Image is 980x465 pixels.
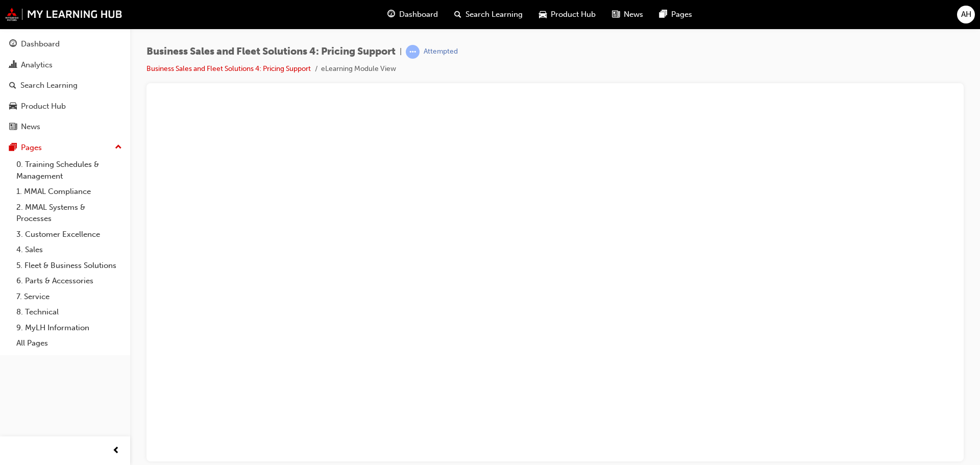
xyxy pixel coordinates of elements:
a: 1. MMAL Compliance [12,184,126,200]
span: prev-icon [112,445,120,457]
a: 8. Technical [12,304,126,320]
a: News [4,117,126,136]
a: 5. Fleet & Business Solutions [12,258,126,274]
a: guage-iconDashboard [379,4,446,25]
span: guage-icon [387,8,395,21]
a: Dashboard [4,35,126,54]
a: 0. Training Schedules & Management [12,157,126,184]
span: chart-icon [9,61,17,70]
a: Business Sales and Fleet Solutions 4: Pricing Support [146,64,311,73]
span: Business Sales and Fleet Solutions 4: Pricing Support [146,46,396,58]
a: 7. Service [12,289,126,305]
a: 2. MMAL Systems & Processes [12,200,126,227]
a: All Pages [12,335,126,351]
a: 6. Parts & Accessories [12,273,126,289]
span: Product Hub [551,9,596,20]
div: Dashboard [21,38,60,50]
span: Search Learning [465,9,523,20]
li: eLearning Module View [321,63,396,75]
a: pages-iconPages [651,4,700,25]
button: Pages [4,138,126,157]
div: Analytics [21,59,53,71]
a: Search Learning [4,76,126,95]
img: mmal [5,8,122,21]
span: pages-icon [659,8,667,21]
button: AH [957,6,975,23]
div: Pages [21,142,42,154]
span: pages-icon [9,143,17,153]
span: AH [961,9,971,20]
span: Dashboard [399,9,438,20]
a: news-iconNews [604,4,651,25]
a: search-iconSearch Learning [446,4,531,25]
a: 3. Customer Excellence [12,227,126,242]
a: Analytics [4,56,126,75]
div: Search Learning [20,80,78,91]
a: 4. Sales [12,242,126,258]
span: search-icon [454,8,461,21]
span: guage-icon [9,40,17,49]
span: | [400,46,402,58]
span: News [624,9,643,20]
a: Product Hub [4,97,126,116]
span: news-icon [612,8,620,21]
span: up-icon [115,141,122,154]
a: 9. MyLH Information [12,320,126,336]
button: DashboardAnalyticsSearch LearningProduct HubNews [4,33,126,138]
a: car-iconProduct Hub [531,4,604,25]
div: Attempted [424,47,458,57]
div: Product Hub [21,101,66,112]
span: learningRecordVerb_ATTEMPT-icon [406,45,420,59]
span: Pages [671,9,692,20]
span: car-icon [539,8,547,21]
span: news-icon [9,123,17,132]
div: News [21,121,40,133]
span: search-icon [9,81,16,90]
span: car-icon [9,102,17,111]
